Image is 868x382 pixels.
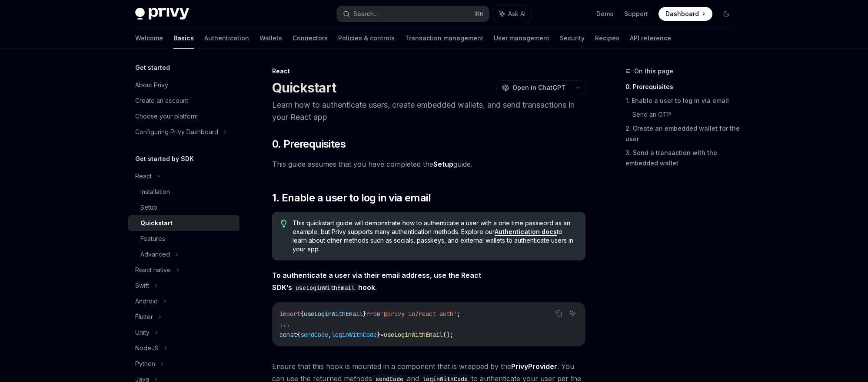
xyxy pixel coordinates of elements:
span: ; [457,310,460,318]
a: Features [128,231,239,247]
div: Swift [135,280,149,291]
div: Search... [353,9,378,19]
span: Dashboard [665,10,699,18]
a: Dashboard [658,7,712,21]
div: About Privy [135,80,168,90]
span: from [366,310,380,318]
span: const [279,331,297,339]
div: Features [140,234,165,244]
div: React [135,171,152,181]
a: Connectors [293,28,328,49]
a: Demo [596,10,614,18]
a: Welcome [135,28,163,49]
a: 0. Prerequisites [625,80,740,94]
a: 1. Enable a user to log in via email [625,94,740,108]
span: ... [279,320,290,328]
a: Transaction management [405,28,483,49]
a: Basics [173,28,194,49]
span: } [363,310,366,318]
a: Wallets [259,28,282,49]
span: This guide assumes that you have completed the guide. [272,158,585,170]
span: This quickstart guide will demonstrate how to authenticate a user with a one time password as an ... [293,219,576,254]
span: = [380,331,384,339]
div: Android [135,296,158,306]
a: Support [624,10,648,18]
span: import [279,310,300,318]
span: 0. Prerequisites [272,137,346,151]
span: sendCode [300,331,328,339]
span: { [297,331,300,339]
span: useLoginWithEmail [304,310,363,318]
span: Ask AI [508,10,525,18]
button: Search...⌘K [337,6,489,22]
div: Unity [135,327,150,338]
a: Installation [128,184,239,200]
div: Choose your platform [135,111,198,122]
a: Security [560,28,585,49]
a: Setup [128,200,239,215]
a: Recipes [595,28,619,49]
span: 1. Enable a user to log in via email [272,191,431,205]
svg: Tip [281,220,287,227]
span: On this page [634,66,673,76]
div: NodeJS [135,343,159,353]
a: Setup [433,160,453,169]
img: dark logo [135,8,189,20]
a: Quickstart [128,215,239,231]
a: API reference [630,28,671,49]
button: Open in ChatGPT [496,80,571,95]
span: '@privy-io/react-auth' [380,310,457,318]
div: Create an account [135,95,188,106]
div: React native [135,265,171,275]
a: Create an account [128,93,239,109]
a: 2. Create an embedded wallet for the user [625,122,740,146]
button: Copy the contents from the code block [553,308,564,319]
a: Authentication docs [495,228,557,236]
span: ⌘ K [475,10,484,17]
div: Advanced [140,249,170,260]
a: PrivyProvider [511,362,557,371]
div: Configuring Privy Dashboard [135,127,218,137]
h1: Quickstart [272,80,336,95]
span: } [377,331,380,339]
h5: Get started [135,63,170,73]
span: loginWithCode [332,331,377,339]
a: Authentication [204,28,249,49]
span: Open in ChatGPT [512,83,565,92]
a: 3. Send a transaction with the embedded wallet [625,146,740,170]
h5: Get started by SDK [135,154,194,164]
div: Python [135,359,155,369]
a: Policies & controls [338,28,395,49]
span: { [300,310,304,318]
span: (); [443,331,453,339]
span: useLoginWithEmail [384,331,443,339]
div: React [272,67,585,76]
strong: To authenticate a user via their email address, use the React SDK’s hook. [272,271,481,292]
code: useLoginWithEmail [292,283,358,293]
span: , [328,331,332,339]
button: Ask AI [493,6,532,22]
p: Learn how to authenticate users, create embedded wallets, and send transactions in your React app [272,99,585,123]
div: Flutter [135,312,153,322]
a: User management [494,28,549,49]
div: Quickstart [140,218,173,228]
a: About Privy [128,77,239,93]
a: Choose your platform [128,109,239,124]
button: Toggle dark mode [719,7,733,21]
a: Send an OTP [632,108,740,122]
div: Setup [140,202,157,213]
div: Installation [140,187,170,197]
button: Ask AI [567,308,578,319]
